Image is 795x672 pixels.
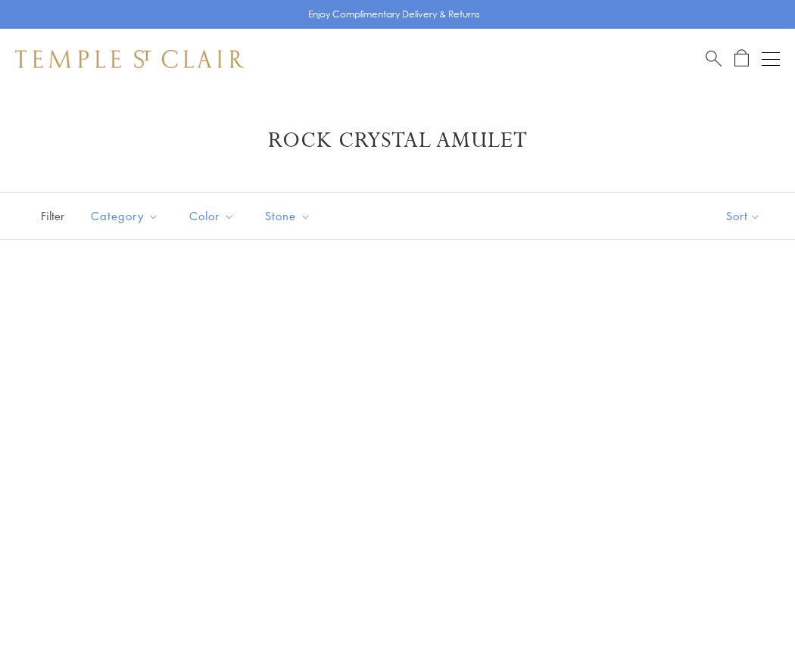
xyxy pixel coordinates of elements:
[706,49,722,68] a: Search
[762,50,780,68] button: Open navigation
[15,50,244,68] img: Temple St. Clair
[308,7,480,22] p: Enjoy Complimentary Delivery & Returns
[79,199,170,233] button: Category
[178,199,246,233] button: Color
[257,207,323,226] span: Stone
[38,127,757,154] h1: Rock Crystal Amulet
[254,199,323,233] button: Stone
[734,49,749,68] a: Open Shopping Bag
[83,207,170,226] span: Category
[182,207,246,226] span: Color
[692,193,795,239] button: Show sort by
